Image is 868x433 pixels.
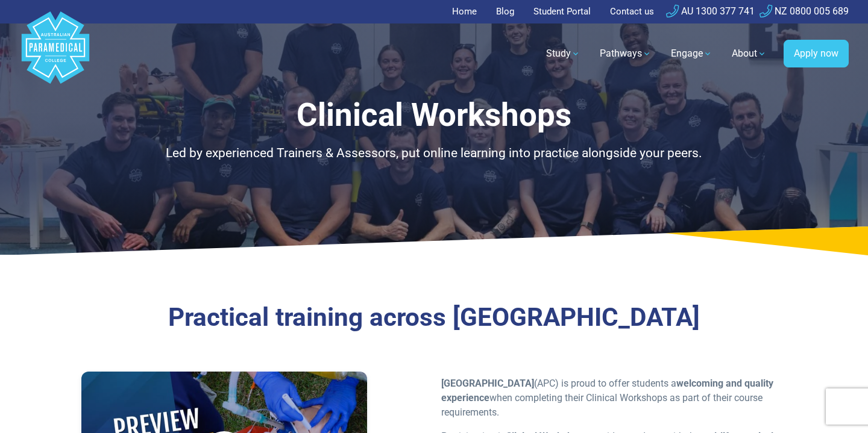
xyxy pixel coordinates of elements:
a: Australian Paramedical College [19,23,92,84]
a: Engage [664,37,720,70]
a: AU 1300 377 741 [666,5,755,17]
p: Led by experienced Trainers & Assessors, put online learning into practice alongside your peers. [81,144,787,163]
h1: Clinical Workshops [81,96,787,134]
a: Pathways [593,37,659,70]
h3: Practical training across [GEOGRAPHIC_DATA] [81,302,787,333]
a: NZ 0800 005 689 [759,5,849,17]
a: About [725,37,774,70]
a: Study [539,37,588,70]
a: Apply now [784,40,849,67]
p: (APC) is proud to offer students a when completing their Clinical Workshops as part of their cour... [441,376,787,420]
strong: [GEOGRAPHIC_DATA] [441,378,534,389]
